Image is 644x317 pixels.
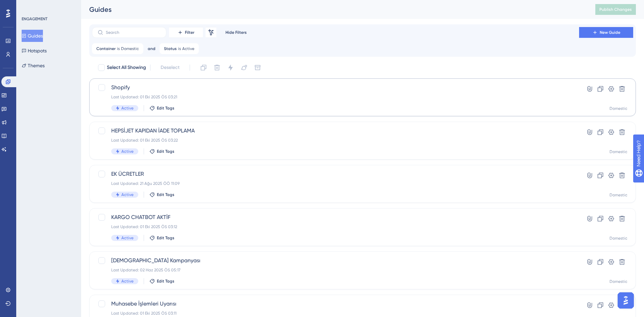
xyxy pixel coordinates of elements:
[96,46,116,51] span: Container
[121,278,134,284] span: Active
[610,106,627,111] div: Domestic
[16,2,42,10] span: Need Help?
[22,30,43,42] button: Guides
[111,83,560,92] span: Shopify
[107,64,146,72] span: Select All Showing
[106,30,161,35] input: Search
[599,7,632,12] span: Publish Changes
[111,94,560,100] div: Last Updated: 01 Eki 2025 ÖS 03:21
[22,45,47,57] button: Hotspots
[610,279,627,284] div: Domestic
[154,62,186,74] button: Deselect
[157,105,174,111] span: Edit Tags
[146,43,157,54] button: and
[111,300,560,308] span: Muhasebe İşlemleri Uyarısı
[164,46,177,51] span: Status
[121,235,134,241] span: Active
[121,105,134,111] span: Active
[600,30,620,35] span: New Guide
[148,46,156,51] span: and
[121,149,134,154] span: Active
[111,138,560,143] div: Last Updated: 01 Eki 2025 ÖS 03:22
[111,224,560,229] div: Last Updated: 01 Eki 2025 ÖS 03:12
[610,192,627,198] div: Domestic
[149,192,174,197] button: Edit Tags
[579,27,633,38] button: New Guide
[111,267,560,273] div: Last Updated: 02 Haz 2025 ÖS 05:17
[182,46,194,51] span: Active
[89,5,578,14] div: Guides
[610,149,627,154] div: Domestic
[185,30,194,35] span: Filter
[225,30,247,35] span: Hide Filters
[610,236,627,241] div: Domestic
[111,311,560,316] div: Last Updated: 01 Eki 2025 ÖS 03:11
[157,192,174,197] span: Edit Tags
[121,46,139,51] span: Domestic
[111,257,560,265] span: [DEMOGRAPHIC_DATA] Kampanyası
[616,290,636,311] iframe: UserGuiding AI Assistant Launcher
[149,278,174,284] button: Edit Tags
[22,59,45,72] button: Themes
[111,127,560,135] span: HEPSİJET KAPIDAN İADE TOPLAMA
[157,149,174,154] span: Edit Tags
[595,4,636,15] button: Publish Changes
[111,213,560,221] span: KARGO CHATBOT AKTİF
[157,235,174,241] span: Edit Tags
[169,27,203,38] button: Filter
[149,235,174,241] button: Edit Tags
[117,46,120,51] span: is
[149,105,174,111] button: Edit Tags
[22,16,47,22] div: ENGAGEMENT
[219,27,253,38] button: Hide Filters
[111,181,560,186] div: Last Updated: 21 Ağu 2025 ÖÖ 11:09
[161,64,180,72] span: Deselect
[157,278,174,284] span: Edit Tags
[111,170,560,178] span: EK ÜCRETLER
[121,192,134,197] span: Active
[178,46,181,51] span: is
[149,149,174,154] button: Edit Tags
